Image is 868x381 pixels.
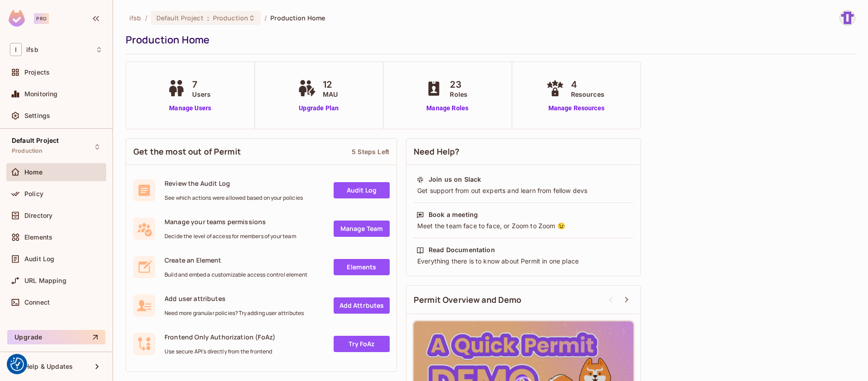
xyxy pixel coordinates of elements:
[24,277,66,284] span: URL Mapping
[429,210,478,219] div: Book a meeting
[165,333,275,341] span: Frontend Only Authorization (FoAz)
[12,137,59,144] span: Default Project
[416,186,631,195] div: Get support from out experts and learn from fellow devs
[213,14,248,22] span: Production
[165,256,307,264] span: Create an Element
[450,78,467,91] span: 23
[165,194,303,202] span: See which actions were allowed based on your policies
[416,257,631,266] div: Everything there is to know about Permit in one place
[10,43,22,56] span: I
[133,146,241,157] span: Get the most out of Permit
[24,190,43,198] span: Policy
[165,348,275,355] span: Use secure API's directly from the frontend
[323,89,338,99] span: MAU
[26,46,38,53] span: Workspace: ifsb
[270,14,325,22] span: Production Home
[323,78,338,91] span: 12
[24,169,43,176] span: Home
[571,78,604,91] span: 4
[414,146,460,157] span: Need Help?
[12,147,43,155] span: Production
[24,69,50,76] span: Projects
[840,10,855,25] img: s.ersan@ifsb.eu
[334,297,390,314] a: Add Attrbutes
[10,357,24,371] button: Consent Preferences
[334,259,390,275] a: Elements
[192,89,211,99] span: Users
[192,78,211,91] span: 7
[34,13,49,24] div: Pro
[165,294,304,303] span: Add user attributes
[352,147,389,156] div: 5 Steps Left
[416,221,631,230] div: Meet the team face to face, or Zoom to Zoom 😉
[24,234,52,241] span: Elements
[165,233,296,240] span: Decide the level of access for members of your team
[165,310,304,317] span: Need more granular policies? Try adding user attributes
[24,255,54,263] span: Audit Log
[10,357,24,371] img: Revisit consent button
[129,14,142,22] span: the active workspace
[264,14,267,22] li: /
[24,212,52,219] span: Directory
[165,271,307,278] span: Build and embed a customizable access control element
[24,90,58,98] span: Monitoring
[423,103,472,113] a: Manage Roles
[156,14,203,22] span: Default Project
[334,336,390,352] a: Try FoAz
[207,14,210,22] span: :
[24,363,73,370] span: Help & Updates
[450,89,467,99] span: Roles
[296,103,342,113] a: Upgrade Plan
[429,245,495,254] div: Read Documentation
[24,299,50,306] span: Connect
[165,179,303,188] span: Review the Audit Log
[334,221,390,237] a: Manage Team
[414,294,522,306] span: Permit Overview and Demo
[9,10,25,27] img: SReyMgAAAABJRU5ErkJggg==
[165,103,215,113] a: Manage Users
[126,33,851,47] div: Production Home
[571,89,604,99] span: Resources
[145,14,147,22] li: /
[544,103,609,113] a: Manage Resources
[7,330,105,344] button: Upgrade
[24,112,50,119] span: Settings
[165,217,296,226] span: Manage your teams permissions
[334,182,390,198] a: Audit Log
[429,175,481,184] div: Join us on Slack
